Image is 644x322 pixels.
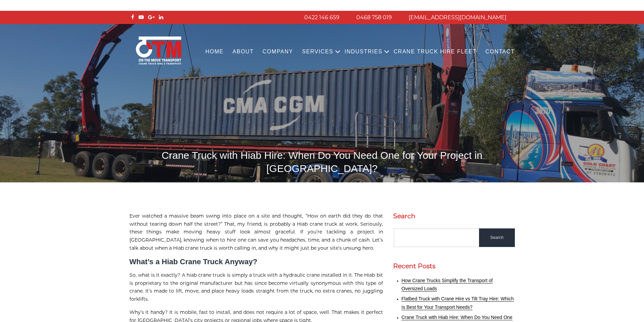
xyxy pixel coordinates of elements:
a: Industries [340,43,387,61]
p: Ever watched a massive beam swing into place on a site and thought, “How on earth did they do tha... [129,212,383,252]
img: Otmtransport [135,36,183,65]
p: So, what is it exactly? A hiab crane truck is simply a truck with a hydraulic crane installed in ... [129,271,383,303]
a: [EMAIL_ADDRESS][DOMAIN_NAME] [409,14,506,21]
strong: What’s a Hiab Crane Truck Anyway? [129,257,258,266]
a: 0422 146 659 [304,14,339,21]
a: Flatbed Truck with Crane Hire vs Tilt Tray Hire: Which Is Best for Your Transport Needs? [402,296,514,310]
input: Search [479,228,515,247]
a: COMPANY [258,43,298,61]
a: Contact [481,43,519,61]
a: How Crane Trucks Simplify the Transport of Oversized Loads [402,278,493,292]
h2: Search [393,212,515,220]
a: 0468 758 019 [356,14,392,21]
a: Home [201,43,228,61]
a: Services [297,43,338,61]
h2: Recent Posts [393,262,515,270]
a: Crane Truck Hire Fleet [389,43,481,61]
h1: Crane Truck with Hiab Hire: When Do You Need One for Your Project in [GEOGRAPHIC_DATA]? [129,149,515,175]
a: About [228,43,258,61]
